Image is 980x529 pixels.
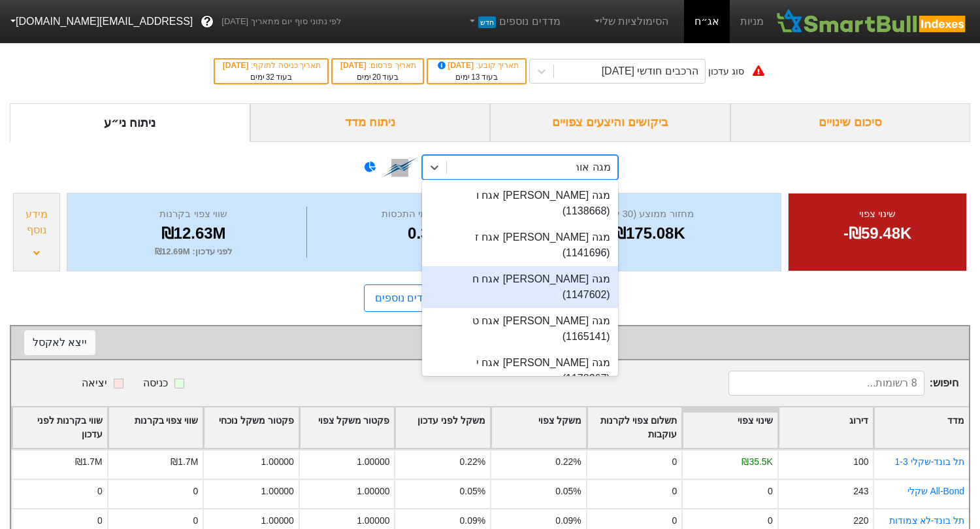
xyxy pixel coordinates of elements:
div: 1.00000 [357,514,389,528]
div: תאריך פרסום : [339,60,416,71]
div: 0.09% [555,514,581,528]
span: [DATE] [436,61,476,70]
div: סיכום שינויים [730,103,971,142]
div: 0 [768,514,773,528]
div: Toggle SortBy [395,407,490,448]
div: 100 [853,455,868,469]
span: ? [204,13,211,31]
div: 0 [193,485,199,498]
div: 1.00000 [357,455,389,469]
div: 0.05% [555,485,581,498]
div: סוג עדכון [708,65,744,78]
div: 0.22% [460,455,485,469]
div: 0 [768,485,773,498]
div: 0 [672,485,677,498]
div: תאריך קובע : [434,60,519,71]
div: כניסה [143,375,168,391]
div: שווי צפוי בקרנות [84,207,303,222]
div: ₪1.7M [171,455,198,469]
span: [DATE] [223,61,251,70]
div: 0 [672,514,677,528]
a: מדדים נוספיםחדש [462,9,566,35]
div: Toggle SortBy [683,407,777,448]
div: 0.05% [460,485,485,498]
span: חיפוש : [728,371,958,396]
a: תל בונד-לא צמודות [889,515,964,526]
div: Toggle SortBy [491,407,586,448]
div: הרכבים חודשי [DATE] [602,63,698,79]
div: ₪175.08K [534,222,764,245]
div: 1.00000 [357,485,389,498]
div: ניתוח מדד [250,103,491,142]
div: 1.00000 [261,455,294,469]
div: מגה [PERSON_NAME] אגח י (1178367) [422,350,618,392]
div: Toggle SortBy [108,407,203,448]
div: מגה [PERSON_NAME] אגח ח (1147602) [422,266,618,308]
div: -₪59.48K [805,222,950,245]
div: 0 [97,514,103,528]
input: 8 רשומות... [728,371,924,396]
div: יציאה [82,375,107,391]
div: 243 [853,485,868,498]
div: מספר ימי התכסות [310,207,527,222]
a: תנאי כניסה למדדים נוספים [364,284,504,312]
div: Toggle SortBy [204,407,299,448]
div: בעוד ימים [339,71,416,83]
div: שינוי צפוי לפי מדד [24,333,956,352]
div: ₪12.63M [84,222,303,245]
div: מגה [PERSON_NAME] אגח ט (1165141) [422,308,618,350]
span: לפי נתוני סוף יום מתאריך [DATE] [221,15,341,28]
div: ניתוח ני״ע [10,103,250,142]
div: 0.22% [555,455,581,469]
span: 13 [471,73,480,82]
div: ביקושים והיצעים צפויים [490,103,730,142]
div: Toggle SortBy [12,407,107,448]
div: ₪1.7M [75,455,103,469]
div: 1.00000 [261,485,294,498]
div: 0.3 [310,222,527,245]
div: 0 [193,514,199,528]
div: Toggle SortBy [300,407,395,448]
div: בעוד ימים [434,71,519,83]
div: ₪35.5K [742,455,772,469]
div: לפני עדכון : ₪12.69M [84,245,303,258]
div: 0 [672,455,677,469]
div: Toggle SortBy [779,407,874,448]
div: מחזור ממוצע (30 יום) [534,207,764,222]
div: מגה [PERSON_NAME] אגח ו (1138668) [422,182,618,224]
span: [DATE] [340,61,368,70]
a: הסימולציות שלי [587,9,674,35]
div: 0.09% [460,514,485,528]
div: מידע נוסף [17,207,56,238]
div: 1.00000 [261,514,294,528]
div: 220 [853,514,868,528]
div: שינוי צפוי [805,207,950,222]
div: תאריך כניסה לתוקף : [221,60,321,71]
span: 20 [372,73,381,82]
button: ייצא לאקסל [24,330,95,355]
a: All-Bond שקלי [907,486,964,496]
a: תל בונד-שקלי 1-3 [895,456,964,467]
div: Toggle SortBy [587,407,682,448]
span: 32 [266,73,274,82]
img: tase link [383,150,417,184]
div: 0 [97,485,103,498]
span: חדש [478,16,496,28]
div: בעוד ימים [221,71,321,83]
div: Toggle SortBy [874,407,969,448]
div: מגה [PERSON_NAME] אגח ז (1141696) [422,224,618,266]
img: SmartBull [774,9,970,35]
